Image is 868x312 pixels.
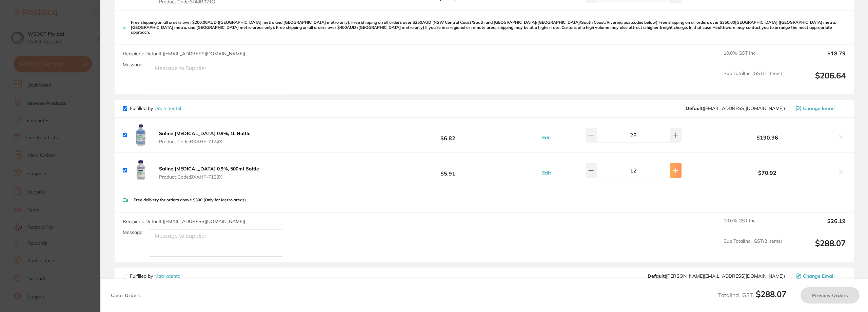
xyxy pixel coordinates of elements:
output: $18.79 [787,50,846,65]
output: $26.19 [787,218,846,233]
button: Change Email [794,273,846,279]
label: Message: [123,62,143,68]
span: 10.0 % GST Incl. [724,50,782,65]
p: Free delivery for orders above $300 (Only for Metro areas) [134,198,246,202]
button: Change Email [794,105,846,111]
b: $190.96 [701,134,833,141]
button: Edit [540,134,553,141]
span: Product Code: BXAHF-7124X [159,139,251,144]
span: sales@orien.com.au [686,106,785,111]
button: Preview Orders [801,287,860,304]
button: Clear Orders [109,287,143,304]
b: $5.91 [376,164,520,177]
button: Edit [540,170,553,176]
p: Free shipping on all orders over $200.00AUD ([GEOGRAPHIC_DATA] metro and [GEOGRAPHIC_DATA] metro ... [131,20,846,35]
img: MzViMDNudg [130,123,152,147]
span: 10.0 % GST Incl. [724,218,782,233]
span: peter@matrixdental.com.au [648,273,785,279]
span: Recipient: Default ( [EMAIL_ADDRESS][DOMAIN_NAME] ) [123,51,245,57]
span: Sub Total Incl. GST ( 1 Items) [724,71,782,89]
button: Saline [MEDICAL_DATA] 0.9%, 500ml Bottle Product Code:BXAHF-7123X [157,166,261,180]
span: Sub Total Incl. GST ( 2 Items) [724,238,782,257]
span: Recipient: Default ( [EMAIL_ADDRESS][DOMAIN_NAME] ) [123,218,245,224]
span: Total Incl. GST [718,292,786,298]
output: $288.07 [787,238,846,257]
p: Fulfilled by [130,106,181,111]
a: Orien dental [154,105,181,111]
span: Change Email [803,106,835,111]
b: $288.07 [756,289,786,299]
button: Saline [MEDICAL_DATA] 0.9%, 1L Bottle Product Code:BXAHF-7124X [157,130,253,145]
span: Product Code: BXAHF-7123X [159,174,259,180]
span: Change Email [803,273,835,279]
b: Saline [MEDICAL_DATA] 0.9%, 500ml Bottle [159,166,259,172]
b: Default [686,105,703,111]
label: Message: [123,230,143,235]
p: Fulfilled by [130,273,181,279]
output: $206.64 [787,71,846,89]
b: $70.92 [701,170,833,176]
b: Default [648,273,665,279]
b: $6.82 [376,129,520,142]
b: Saline [MEDICAL_DATA] 0.9%, 1L Bottle [159,130,251,136]
img: M2N5NTdibg [130,158,152,182]
a: Matrixdental [154,273,181,279]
